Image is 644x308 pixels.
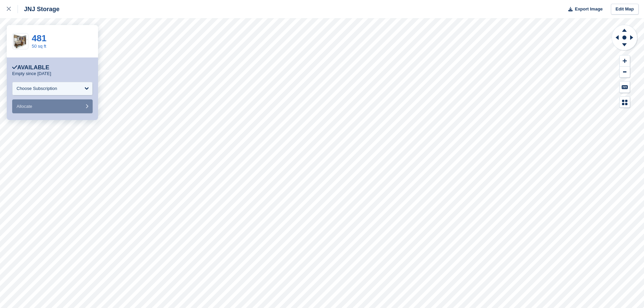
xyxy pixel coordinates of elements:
[620,81,630,93] button: Keyboard Shortcuts
[12,64,49,71] div: Available
[620,97,630,108] button: Map Legend
[17,85,57,92] div: Choose Subscription
[13,33,28,49] img: Website-50-SQ-FT-980x973%20(1).png
[564,4,603,15] button: Export Image
[12,71,51,76] p: Empty since [DATE]
[32,33,46,43] a: 481
[620,55,630,67] button: Zoom In
[32,44,46,49] a: 50 sq ft
[620,67,630,78] button: Zoom Out
[611,4,639,15] a: Edit Map
[575,6,602,13] span: Export Image
[12,99,93,113] button: Allocate
[17,104,32,109] span: Allocate
[18,5,59,13] div: JNJ Storage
